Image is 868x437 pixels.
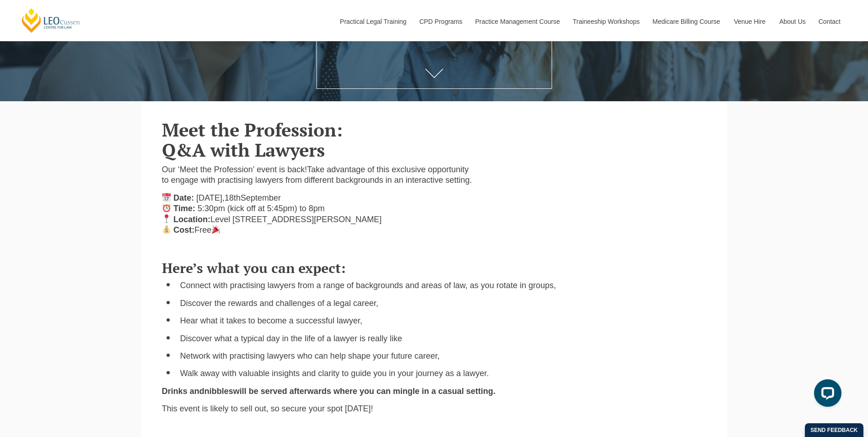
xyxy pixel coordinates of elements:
[162,387,205,396] span: Drinks and
[812,2,847,41] a: Contact
[162,225,171,234] img: 💰
[162,137,325,162] b: Q&A with Lawyers
[173,225,194,235] strong: Cost:
[225,193,234,202] span: 18
[727,2,772,41] a: Venue Hire
[212,225,220,234] img: 🎉
[180,334,402,343] span: Discover what a typical day in the life of a lawyer is really like
[180,281,556,290] span: Connect with practising lawyers from a range of backgrounds and areas of law, as you rotate in gr...
[241,193,281,202] span: September
[180,316,362,325] span: Hear what it takes to become a successful lawyer,
[807,376,845,414] iframe: LiveChat chat widget
[205,387,233,396] span: nibbles
[162,214,171,223] img: 📍
[469,2,566,41] a: Practice Management Course
[162,165,472,185] span: Take advantage of this exclusive opportunity to engage with practising lawyers from different bac...
[566,2,646,41] a: Traineeship Workshops
[198,204,325,213] span: 5:30pm (kick off at 5:45pm) to 8pm
[162,204,171,212] img: ⏰
[173,204,195,213] strong: Time:
[646,2,727,41] a: Medicare Billing Course
[162,404,373,413] span: This event is likely to sell out, so secure your spot [DATE]!
[162,165,307,174] span: Our ‘Meet the Profession’ event is back!
[333,2,413,41] a: Practical Legal Training
[180,299,378,308] span: Discover the rewards and challenges of a legal career,
[162,193,171,202] img: 📅
[772,2,812,41] a: About Us
[412,2,468,41] a: CPD Programs
[180,369,489,378] span: Walk away with valuable insights and clarity to guide you in your journey as a lawyer.
[180,351,440,361] span: Network with practising lawyers who can help shape your future career,
[21,7,81,33] a: [PERSON_NAME] Centre for Law
[162,259,345,277] span: Here’s what you can expect:
[162,193,474,236] p: Level [STREET_ADDRESS][PERSON_NAME] Free
[162,117,343,142] b: Meet the Profession:
[233,387,496,396] span: will be served afterwards where you can mingle in a casual setting.
[196,193,225,202] span: [DATE],
[173,193,194,202] strong: Date:
[234,193,241,202] span: th
[173,215,210,224] strong: Location:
